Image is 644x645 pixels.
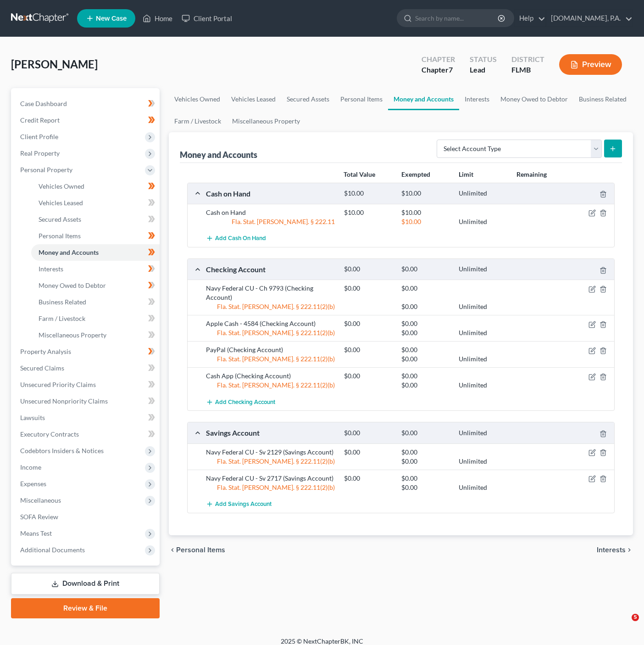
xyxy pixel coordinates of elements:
[454,189,511,198] div: Unlimited
[339,474,397,483] div: $0.00
[13,95,160,112] a: Case Dashboard
[470,65,497,75] div: Lead
[138,10,177,27] a: Home
[449,65,453,74] span: 7
[39,298,86,306] span: Business Related
[201,354,339,364] div: Fla. Stat. [PERSON_NAME]. § 222.11(2)(b)
[397,483,454,492] div: $0.00
[397,429,454,437] div: $0.00
[176,546,225,554] span: Personal Items
[215,235,266,242] span: Add Cash on Hand
[397,217,454,226] div: $10.00
[201,319,339,328] div: Apple Cash - 4584 (Checking Account)
[39,265,63,273] span: Interests
[31,294,160,310] a: Business Related
[511,54,544,65] div: District
[169,546,176,554] i: chevron_left
[206,393,275,410] button: Add Checking Account
[459,170,473,178] strong: Limit
[201,264,339,274] div: Checking Account
[31,310,160,327] a: Farm / Livestock
[397,354,454,364] div: $0.00
[96,15,127,22] span: New Case
[546,10,633,27] a: [DOMAIN_NAME], P.A.
[20,480,46,488] span: Expenses
[201,208,339,217] div: Cash on Hand
[335,88,388,110] a: Personal Items
[11,573,160,595] a: Download & Print
[344,170,375,178] strong: Total Value
[201,448,339,457] div: Navy Federal CU - Sv 2129 (Savings Account)
[39,232,81,240] span: Personal Items
[20,149,60,157] span: Real Property
[31,244,160,261] a: Money and Accounts
[516,170,547,178] strong: Remaining
[20,414,45,421] span: Lawsuits
[281,88,335,110] a: Secured Assets
[39,248,99,256] span: Money and Accounts
[31,277,160,294] a: Money Owed to Debtor
[339,208,397,217] div: $10.00
[397,302,454,311] div: $0.00
[13,112,160,129] a: Credit Report
[206,496,272,513] button: Add Savings Account
[339,371,397,381] div: $0.00
[20,381,96,388] span: Unsecured Priority Claims
[559,54,622,75] button: Preview
[597,546,633,554] button: Interests chevron_right
[20,348,71,355] span: Property Analysis
[613,614,635,636] iframe: Intercom live chat
[201,217,339,226] div: Fla. Stat. [PERSON_NAME]. § 222.11
[388,88,459,110] a: Money and Accounts
[20,546,85,554] span: Additional Documents
[20,133,58,140] span: Client Profile
[339,448,397,457] div: $0.00
[169,110,227,132] a: Farm / Livestock
[339,345,397,354] div: $0.00
[11,598,160,618] a: Review & File
[39,182,84,190] span: Vehicles Owned
[573,88,632,110] a: Business Related
[201,302,339,311] div: Fla. Stat. [PERSON_NAME]. § 222.11(2)(b)
[415,10,499,27] input: Search by name...
[206,230,266,247] button: Add Cash on Hand
[511,65,544,75] div: FLMB
[31,211,160,228] a: Secured Assets
[397,265,454,274] div: $0.00
[470,54,497,65] div: Status
[454,381,511,390] div: Unlimited
[422,54,455,65] div: Chapter
[39,215,81,223] span: Secured Assets
[597,546,626,554] span: Interests
[20,397,108,405] span: Unsecured Nonpriority Claims
[31,261,160,277] a: Interests
[397,319,454,328] div: $0.00
[397,381,454,390] div: $0.00
[215,500,272,508] span: Add Savings Account
[20,463,41,471] span: Income
[31,178,160,195] a: Vehicles Owned
[20,529,52,537] span: Means Test
[39,281,106,289] span: Money Owed to Debtor
[454,429,511,437] div: Unlimited
[169,88,226,110] a: Vehicles Owned
[422,65,455,75] div: Chapter
[201,189,339,198] div: Cash on Hand
[201,381,339,390] div: Fla. Stat. [PERSON_NAME]. § 222.11(2)(b)
[31,327,160,343] a: Miscellaneous Property
[31,228,160,244] a: Personal Items
[339,284,397,293] div: $0.00
[495,88,573,110] a: Money Owed to Debtor
[339,429,397,437] div: $0.00
[13,360,160,376] a: Secured Claims
[201,371,339,381] div: Cash App (Checking Account)
[201,457,339,466] div: Fla. Stat. [PERSON_NAME]. § 222.11(2)(b)
[339,189,397,198] div: $10.00
[215,398,275,406] span: Add Checking Account
[11,57,98,71] span: [PERSON_NAME]
[13,343,160,360] a: Property Analysis
[397,328,454,337] div: $0.00
[397,457,454,466] div: $0.00
[20,364,64,372] span: Secured Claims
[13,409,160,426] a: Lawsuits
